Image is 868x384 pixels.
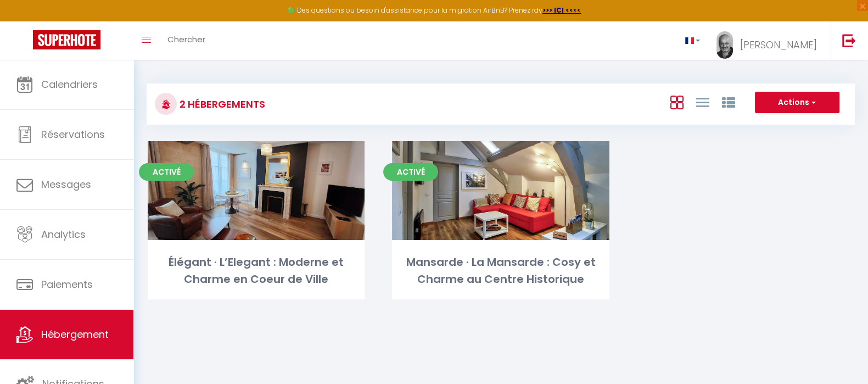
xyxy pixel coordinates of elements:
[159,21,214,60] a: Chercher
[41,327,109,341] span: Hébergement
[41,277,93,291] span: Paiements
[708,21,831,60] a: ... [PERSON_NAME]
[139,163,194,181] span: Activé
[716,31,733,59] img: ...
[696,93,709,111] a: Vue en Liste
[740,38,817,52] span: [PERSON_NAME]
[670,93,683,111] a: Vue en Box
[33,30,100,49] img: Super Booking
[41,127,105,141] span: Réservations
[392,254,609,288] div: Mansarde · La Mansarde : Cosy et Charme au Centre Historique
[383,163,438,181] span: Activé
[177,92,265,116] h3: 2 Hébergements
[41,227,86,241] span: Analytics
[542,5,581,15] a: >>> ICI <<<<
[148,254,365,288] div: Élégant · L’Elegant : Moderne et Charme en Coeur de Ville
[41,77,98,91] span: Calendriers
[721,93,735,111] a: Vue par Groupe
[167,34,205,45] span: Chercher
[842,34,856,47] img: logout
[755,92,839,114] button: Actions
[41,177,91,191] span: Messages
